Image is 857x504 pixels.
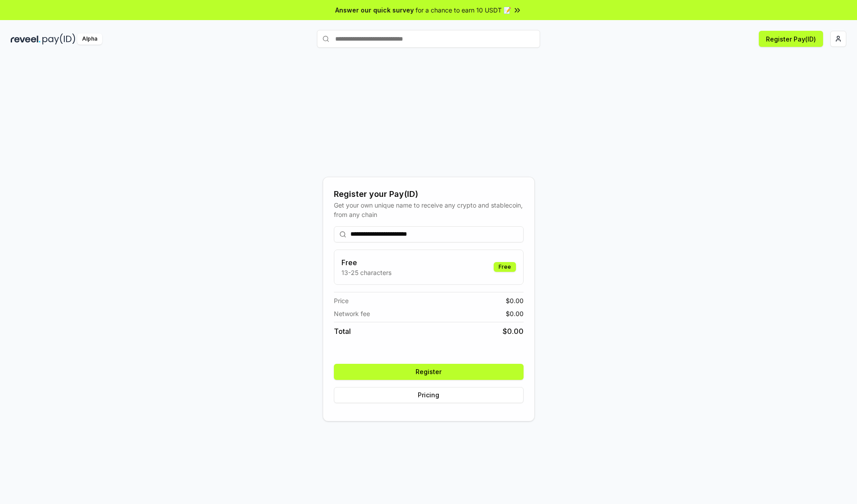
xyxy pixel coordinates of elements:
[341,268,391,277] p: 13-25 characters
[42,33,75,45] img: pay_id
[503,326,524,337] span: $ 0.00
[494,262,516,272] div: Free
[334,188,524,200] div: Register your Pay(ID)
[341,257,391,268] h3: Free
[11,33,41,45] img: reveel_dark
[335,5,414,15] span: Answer our quick survey
[506,309,524,318] span: $ 0.00
[506,296,524,305] span: $ 0.00
[334,296,349,305] span: Price
[334,309,370,318] span: Network fee
[334,200,524,219] div: Get your own unique name to receive any crypto and stablecoin, from any chain
[416,5,511,15] span: for a chance to earn 10 USDT 📝
[759,31,823,47] button: Register Pay(ID)
[334,364,524,380] button: Register
[334,387,524,403] button: Pricing
[334,326,351,337] span: Total
[77,33,102,45] div: Alpha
